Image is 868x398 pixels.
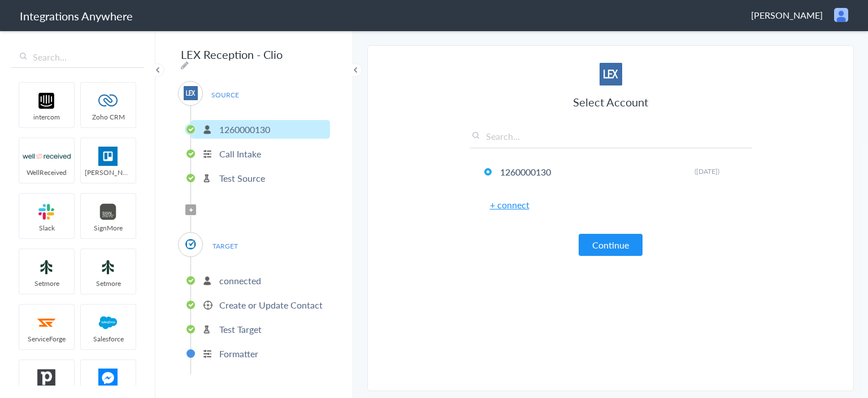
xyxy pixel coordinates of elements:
[600,63,622,85] img: lex-app-logo.svg
[751,8,823,22] span: [PERSON_NAME]
[23,91,71,110] img: intercom-logo.svg
[84,147,132,166] img: trello.png
[23,313,71,332] img: serviceforge-icon.png
[19,279,74,288] span: Setmore
[19,223,74,233] span: Slack
[219,298,323,311] p: Create or Update Contact
[84,313,132,332] img: salesforce-logo.svg
[81,279,136,288] span: Setmore
[19,334,74,344] span: ServiceForge
[470,94,752,110] h3: Select Account
[84,202,132,221] img: signmore-logo.png
[203,87,246,102] span: SOURCE
[23,147,71,166] img: wr-logo.svg
[19,168,74,177] span: WellReceived
[219,347,258,360] p: Formatter
[23,258,71,277] img: setmoreNew.jpg
[219,147,261,160] p: Call Intake
[81,334,136,344] span: Salesforce
[84,91,132,110] img: zoho-logo.svg
[203,238,246,254] span: TARGET
[20,8,133,24] h1: Integrations Anywhere
[695,166,719,176] span: ([DATE])
[219,323,262,336] p: Test Target
[11,46,144,68] input: Search...
[219,123,270,136] p: 1260000130
[19,112,74,122] span: intercom
[184,237,198,251] img: clio-logo.svg
[84,258,132,277] img: setmoreNew.jpg
[23,202,71,221] img: slack-logo.svg
[579,234,643,256] button: Continue
[23,369,71,388] img: pipedrive.png
[219,172,265,185] p: Test Source
[834,8,848,22] img: user.png
[490,198,530,211] a: + connect
[184,86,198,100] img: lex-app-logo.svg
[84,369,132,388] img: FBM.png
[81,112,136,122] span: Zoho CRM
[470,130,752,148] input: Search...
[81,223,136,233] span: SignMore
[219,274,261,287] p: connected
[81,168,136,177] span: [PERSON_NAME]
